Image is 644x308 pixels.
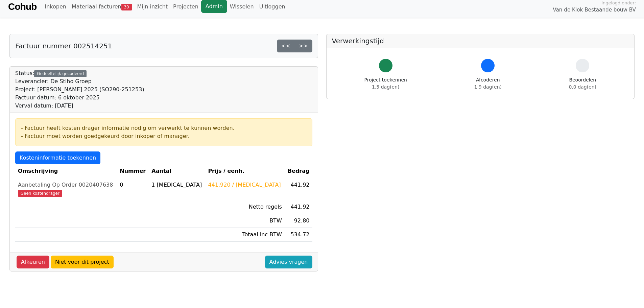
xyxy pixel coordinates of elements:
[18,190,62,197] span: Geen kostendrager
[15,102,144,110] div: Verval datum: [DATE]
[205,164,284,178] th: Prijs / eenh.
[117,164,149,178] th: Nummer
[372,84,399,90] span: 1.5 dag(en)
[149,164,205,178] th: Aantal
[18,181,114,189] div: Aanbetaling Op Order 0020407638
[15,69,144,110] div: Status:
[569,76,596,91] div: Beoordelen
[364,76,407,91] div: Project toekennen
[265,256,312,268] a: Advies vragen
[285,200,312,214] td: 441.92
[332,37,629,45] h5: Verwerkingstijd
[15,151,100,164] a: Kosteninformatie toekennen
[205,228,284,242] td: Totaal inc BTW
[15,86,144,94] div: Project: [PERSON_NAME] 2025 (SO290-251253)
[15,164,117,178] th: Omschrijving
[474,76,502,91] div: Afcoderen
[285,214,312,228] td: 92.80
[151,181,202,189] div: 1 [MEDICAL_DATA]
[285,228,312,242] td: 534.72
[205,214,284,228] td: BTW
[34,70,87,77] div: Gedeeltelijk gecodeerd
[285,164,312,178] th: Bedrag
[121,4,132,10] span: 30
[17,256,49,268] a: Afkeuren
[208,181,282,189] div: 441.920 / [MEDICAL_DATA]
[15,94,144,102] div: Factuur datum: 6 oktober 2025
[117,178,149,200] td: 0
[569,84,596,90] span: 0.0 dag(en)
[15,42,112,50] h5: Factuur nummer 002514251
[285,178,312,200] td: 441.92
[553,6,636,14] span: Van de Klok Bestaande bouw BV
[21,124,307,132] div: - Factuur heeft kosten drager informatie nodig om verwerkt te kunnen worden.
[18,181,114,197] a: Aanbetaling Op Order 0020407638Geen kostendrager
[15,77,144,86] div: Leverancier: De Stiho Groep
[277,40,295,52] a: <<
[21,132,307,140] div: - Factuur moet worden goedgekeurd door inkoper of manager.
[51,256,114,268] a: Niet voor dit project
[474,84,502,90] span: 1.9 dag(en)
[294,40,312,52] a: >>
[205,200,284,214] td: Netto regels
